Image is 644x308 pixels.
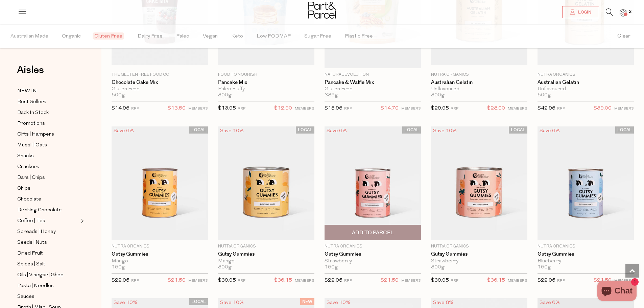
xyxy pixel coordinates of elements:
span: Snacks [17,152,34,160]
div: Blueberry [538,258,634,264]
div: Paleo Fluffy [218,86,314,92]
a: Seeds | Nuts [17,238,79,247]
small: MEMBERS [188,107,208,111]
span: LOCAL [402,126,421,134]
div: Save 10% [218,126,246,136]
span: $42.95 [538,106,555,111]
small: MEMBERS [401,279,421,283]
span: $29.95 [431,106,449,111]
span: $39.00 [594,104,612,113]
span: 500g [538,92,551,98]
small: MEMBERS [508,279,527,283]
span: Spices | Salt [17,260,45,268]
span: LOCAL [189,298,208,305]
a: Sauces [17,292,79,301]
span: $21.50 [381,276,399,285]
span: LOCAL [615,126,634,134]
span: Dairy Free [138,25,163,48]
span: Seeds | Nuts [17,239,47,247]
a: Coffee | Tea [17,217,79,225]
span: $14.70 [381,104,399,113]
small: RRP [344,107,352,111]
span: Sugar Free [304,25,331,48]
a: Drinking Chocolate [17,206,79,214]
img: Gutsy Gummies [325,126,421,240]
span: $36.15 [274,276,292,285]
span: NEW [300,298,314,305]
span: Low FODMAP [257,25,291,48]
span: $13.95 [218,106,236,111]
p: Nutra Organics [218,243,314,250]
div: Gluten Free [112,86,208,92]
a: Login [562,6,599,18]
span: 500g [112,92,125,98]
small: RRP [238,279,245,283]
a: 2 [620,9,626,16]
span: $22.95 [112,278,129,283]
small: MEMBERS [401,107,421,111]
small: RRP [451,279,458,283]
div: Mango [112,258,208,264]
span: Paleo [176,25,189,48]
inbox-online-store-chat: Shopify online store chat [595,281,639,303]
div: Save 10% [431,126,459,136]
span: Chips [17,185,30,193]
span: 150g [538,264,551,270]
span: Coffee | Tea [17,217,45,225]
small: RRP [238,107,245,111]
span: Australian Made [10,25,48,48]
span: Organic [62,25,81,48]
small: RRP [131,107,139,111]
a: Promotions [17,119,79,128]
span: Drinking Chocolate [17,206,62,214]
a: Chocolate Cake Mix [112,79,208,86]
p: Natural Evolution [325,72,421,78]
a: Spices | Salt [17,260,79,268]
a: Chocolate [17,195,79,204]
div: Save 10% [112,298,139,307]
div: Save 6% [538,298,562,307]
span: Best Sellers [17,98,46,106]
a: Pancake Mix [218,79,314,86]
small: RRP [131,279,139,283]
small: MEMBERS [188,279,208,283]
span: LOCAL [509,126,527,134]
span: Gifts | Hampers [17,131,54,139]
div: Strawberry [325,258,421,264]
a: Australian Gelatin [431,79,527,86]
div: Strawberry [431,258,527,264]
button: Clear filter by Filter [604,24,644,48]
div: Unflavoured [431,86,527,92]
span: Pasta | Noodles [17,282,54,290]
span: $28.00 [487,104,505,113]
small: RRP [557,279,565,283]
a: Best Sellers [17,98,79,106]
span: $39.95 [431,278,449,283]
img: Gutsy Gummies [538,126,634,240]
span: Back In Stock [17,109,49,117]
span: 300g [218,264,232,270]
span: 300g [218,92,232,98]
span: 150g [112,264,125,270]
span: 150g [325,264,338,270]
div: Save 8% [431,298,455,307]
span: $36.15 [487,276,505,285]
p: Nutra Organics [538,72,634,78]
p: Nutra Organics [325,243,421,250]
a: Gifts | Hampers [17,130,79,139]
small: RRP [451,107,458,111]
a: Muesli | Oats [17,141,79,149]
div: Save 6% [112,126,136,136]
img: Gutsy Gummies [112,126,208,240]
a: Gutsy Gummies [218,251,314,257]
span: $12.90 [274,104,292,113]
span: Aisles [17,63,44,77]
a: Dried Fruit [17,249,79,258]
small: MEMBERS [508,107,527,111]
span: Bars | Chips [17,174,45,182]
a: Australian Gelatin [538,79,634,86]
span: Chocolate [17,195,41,204]
span: 2 [627,9,633,15]
span: LOCAL [189,126,208,134]
div: Save 6% [325,126,349,136]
